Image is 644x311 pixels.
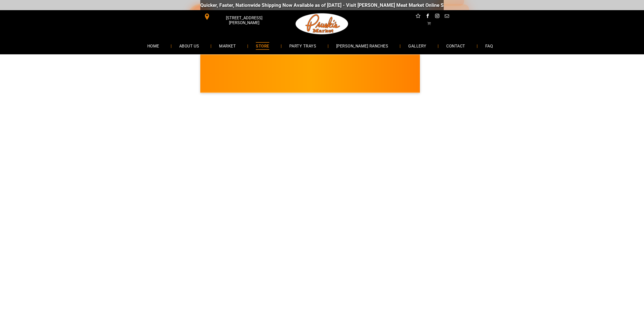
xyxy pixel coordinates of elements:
[282,39,324,53] a: PARTY TRAYS
[329,39,396,53] a: [PERSON_NAME] RANCHES
[140,39,167,53] a: HOME
[172,39,207,53] a: ABOUT US
[295,10,349,38] img: Pruski-s+Market+HQ+Logo2-1920w.png
[415,13,421,21] a: Social network
[407,77,507,85] span: [PERSON_NAME] MARKET
[401,39,434,53] a: GALLERY
[439,39,473,53] a: CONTACT
[200,13,278,21] a: [STREET_ADDRESS][PERSON_NAME]
[191,2,498,8] div: Quicker, Faster, Nationwide Shipping Now Available as of [DATE] - Visit [PERSON_NAME] Meat Market...
[248,39,277,53] a: STORE
[211,39,243,53] a: MARKET
[478,39,500,53] a: FAQ
[211,13,277,28] span: [STREET_ADDRESS][PERSON_NAME]
[444,13,450,21] a: email
[434,13,441,21] a: instagram
[424,13,431,21] a: facebook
